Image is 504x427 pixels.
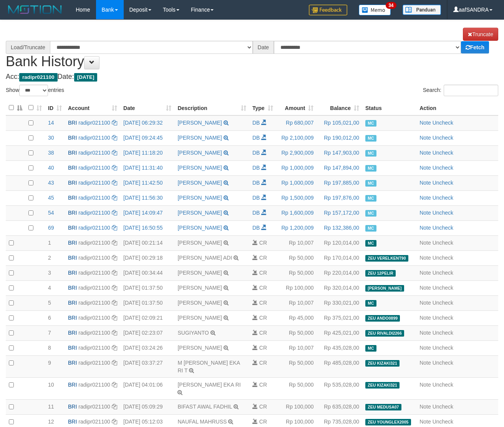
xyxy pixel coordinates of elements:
[419,270,431,276] a: Note
[112,419,117,425] a: Copy radipr021100 to clipboard
[120,355,174,377] td: [DATE] 03:37:27
[433,150,453,156] a: Uncheck
[276,265,317,280] td: Rp 50,000
[68,225,77,231] span: BRI
[419,165,431,171] a: Note
[25,100,45,115] th: : activate to sort column ascending
[177,135,222,141] a: [PERSON_NAME]
[433,195,453,201] a: Uncheck
[112,360,117,366] a: Copy radipr021100 to clipboard
[112,225,117,231] a: Copy radipr021100 to clipboard
[362,100,416,115] th: Status
[433,419,453,425] a: Uncheck
[78,255,110,261] a: radipr021100
[276,325,317,340] td: Rp 50,000
[112,120,117,126] a: Copy radipr021100 to clipboard
[359,5,391,15] img: Button%20Memo.svg
[120,205,174,220] td: [DATE] 14:09:47
[433,345,453,351] a: Uncheck
[252,150,260,156] span: DB
[317,340,362,355] td: Rp 435,028,00
[48,120,54,126] span: 14
[419,255,431,261] a: Note
[276,130,317,145] td: Rp 2,100,009
[177,225,222,231] a: [PERSON_NAME]
[177,165,222,171] a: [PERSON_NAME]
[68,419,77,425] span: BRI
[276,250,317,265] td: Rp 50,000
[48,300,51,306] span: 5
[433,180,453,186] a: Uncheck
[120,190,174,205] td: [DATE] 11:56:30
[48,180,54,186] span: 43
[365,345,376,352] span: Manually Checked by: aafmisel
[48,382,54,388] span: 10
[6,100,25,115] th: : activate to sort column descending
[419,404,431,410] a: Note
[177,285,222,291] a: [PERSON_NAME]
[365,180,376,187] span: Manually Checked by: aafSANDRA
[112,270,117,276] a: Copy radipr021100 to clipboard
[78,180,110,186] a: radipr021100
[48,225,54,231] span: 69
[259,270,267,276] span: CR
[276,355,317,377] td: Rp 50,000
[78,150,110,156] a: radipr021100
[317,325,362,340] td: Rp 425,021,00
[120,399,174,414] td: [DATE] 05:09:29
[317,310,362,325] td: Rp 375,021,00
[68,285,77,291] span: BRI
[317,355,362,377] td: Rp 485,028,00
[120,295,174,310] td: [DATE] 01:37:50
[78,345,110,351] a: radipr021100
[112,240,117,246] a: Copy radipr021100 to clipboard
[419,180,431,186] a: Note
[433,270,453,276] a: Uncheck
[433,135,453,141] a: Uncheck
[68,300,77,306] span: BRI
[48,150,54,156] span: 38
[317,295,362,310] td: Rp 330,021,00
[48,419,54,425] span: 12
[419,240,431,246] a: Note
[78,315,110,321] a: radipr021100
[463,28,498,41] a: Truncate
[120,160,174,175] td: [DATE] 11:31:40
[419,382,431,388] a: Note
[317,145,362,160] td: Rp 147,903,00
[68,210,77,216] span: BRI
[317,377,362,399] td: Rp 535,028,00
[317,190,362,205] td: Rp 197,876,00
[112,135,117,141] a: Copy radipr021100 to clipboard
[276,310,317,325] td: Rp 45,000
[78,330,110,336] a: radipr021100
[78,404,110,410] a: radipr021100
[177,180,222,186] a: [PERSON_NAME]
[78,135,110,141] a: radipr021100
[120,100,174,115] th: Date: activate to sort column ascending
[48,270,51,276] span: 3
[365,404,401,410] span: ZEU MEDUSA07
[120,340,174,355] td: [DATE] 03:24:26
[177,360,240,374] a: M [PERSON_NAME] EKA RI T
[112,210,117,216] a: Copy radipr021100 to clipboard
[112,195,117,201] a: Copy radipr021100 to clipboard
[259,315,267,321] span: CR
[78,240,110,246] a: radipr021100
[68,165,77,171] span: BRI
[112,285,117,291] a: Copy radipr021100 to clipboard
[177,330,209,336] a: SUGIYANTO
[433,330,453,336] a: Uncheck
[433,240,453,246] a: Uncheck
[120,130,174,145] td: [DATE] 09:24:45
[365,255,408,262] span: ZEU VERELKENT90
[65,100,120,115] th: Account: activate to sort column ascending
[317,100,362,115] th: Balance: activate to sort column ascending
[252,120,260,126] span: DB
[68,330,77,336] span: BRI
[419,315,431,321] a: Note
[365,300,376,307] span: Manually Checked by: aafsunburn
[365,315,400,322] span: ZEU ANDO0899
[403,5,441,15] img: panduan.png
[419,135,431,141] a: Note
